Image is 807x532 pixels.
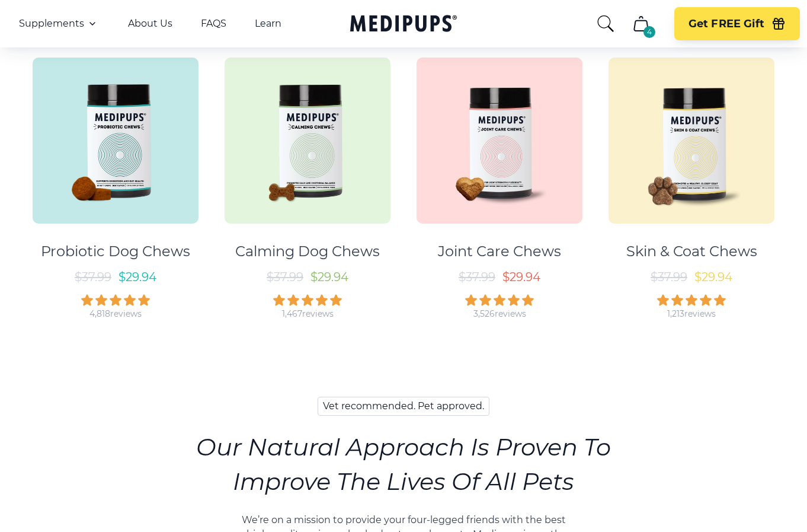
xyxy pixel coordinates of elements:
a: Skin & Coat Chews - MedipupsSkin & Coat Chews$37.99$29.941,213reviews [601,47,782,320]
a: Calming Dog Chews - MedipupsCalming Dog Chews$37.99$29.941,467reviews [217,47,398,320]
button: search [596,14,615,33]
span: Supplements [19,18,84,30]
a: Medipups [350,12,457,37]
div: Skin & Coat Chews [626,243,757,260]
div: Joint Care Chews [438,243,561,260]
a: About Us [128,18,172,30]
span: $ 29.94 [502,270,540,284]
img: Skin & Coat Chews - Medipups [609,58,774,224]
button: Supplements [19,17,100,31]
span: $ 37.99 [651,270,687,284]
img: Probiotic Dog Chews - Medipups [33,58,198,224]
a: FAQS [201,18,226,30]
a: Probiotic Dog Chews - MedipupsProbiotic Dog Chews$37.99$29.944,818reviews [25,47,206,320]
button: Get FREE Gift [674,7,800,40]
h3: Vet recommended. Pet approved. [318,397,489,416]
span: $ 37.99 [459,270,495,284]
span: $ 37.99 [267,270,303,284]
div: 1,213 reviews [667,308,716,320]
div: 4 [643,26,655,38]
div: Probiotic Dog Chews [41,243,190,260]
span: $ 29.94 [119,270,156,284]
img: Joint Care Chews - Medipups [417,58,582,224]
span: $ 29.94 [310,270,348,284]
h3: Our Natural Approach Is Proven To Improve The Lives Of All Pets [196,430,611,499]
a: Joint Care Chews - MedipupsJoint Care Chews$37.99$29.943,526reviews [409,47,590,320]
span: $ 29.94 [694,270,732,284]
img: Calming Dog Chews - Medipups [225,58,390,224]
span: $ 37.99 [75,270,111,284]
button: cart [627,9,655,38]
div: 3,526 reviews [473,308,526,320]
div: Calming Dog Chews [235,243,380,260]
div: 4,818 reviews [89,308,142,320]
a: Learn [255,18,281,30]
span: Get FREE Gift [688,17,764,31]
div: 1,467 reviews [282,308,334,320]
